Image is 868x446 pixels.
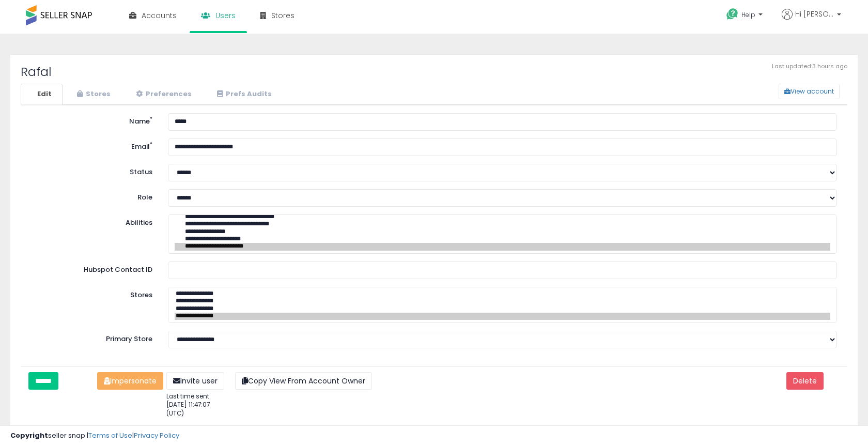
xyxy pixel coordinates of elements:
[23,331,160,344] label: Primary Store
[21,84,63,105] a: Edit
[772,63,847,71] span: Last updated: 3 hours ago
[134,430,179,440] a: Privacy Policy
[795,9,834,19] span: Hi [PERSON_NAME]
[741,10,755,19] span: Help
[235,372,372,390] button: Copy View From Account Owner
[10,430,48,440] strong: Copyright
[726,8,739,21] i: Get Help
[122,84,203,105] a: Preferences
[21,65,847,79] h2: Rafal
[786,372,824,390] button: Delete
[97,372,163,390] button: Impersonate
[126,218,152,228] label: Abilities
[23,164,160,177] label: Status
[204,84,283,105] a: Prefs Audits
[215,10,236,21] span: Users
[88,430,132,440] a: Terms of Use
[10,431,179,441] div: seller snap | |
[771,84,786,99] a: View account
[271,10,295,21] span: Stores
[23,113,160,127] label: Name
[23,189,160,203] label: Role
[23,139,160,152] label: Email
[782,9,841,32] a: Hi [PERSON_NAME]
[779,84,840,99] button: View account
[142,10,177,21] span: Accounts
[166,372,224,390] button: Invite user
[23,287,160,300] label: Stores
[23,262,160,275] label: Hubspot Contact ID
[64,84,121,105] a: Stores
[166,392,220,418] p: Last time sent: [DATE] 11:47:07 (UTC)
